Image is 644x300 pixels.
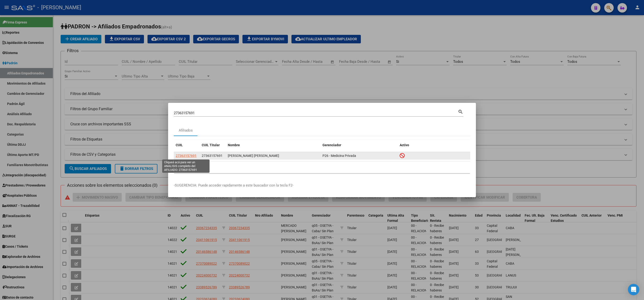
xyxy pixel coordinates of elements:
p: -SUGERENCIA: Puede acceder rapidamente a este buscador con la tecla F2- [174,183,470,188]
datatable-header-cell: CUIL [174,140,200,150]
mat-icon: search [458,109,463,114]
datatable-header-cell: Nombre [226,140,321,150]
div: Afiliados [179,128,193,133]
span: CUIL Titular [202,143,220,147]
span: 27363157691 [176,154,197,158]
div: Open Intercom Messenger [628,284,639,295]
datatable-header-cell: Activo [398,140,470,150]
div: [PERSON_NAME] [PERSON_NAME] [228,153,319,159]
span: 27363157691 [202,154,223,158]
span: Gerenciador [322,143,341,147]
datatable-header-cell: Gerenciador [321,140,398,150]
datatable-header-cell: CUIL Titular [200,140,226,150]
span: Activo [400,143,409,147]
span: Nombre [228,143,240,147]
span: CUIL [176,143,183,147]
span: P26 - Medicina Privada [322,154,356,158]
div: 1 total [174,161,470,173]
